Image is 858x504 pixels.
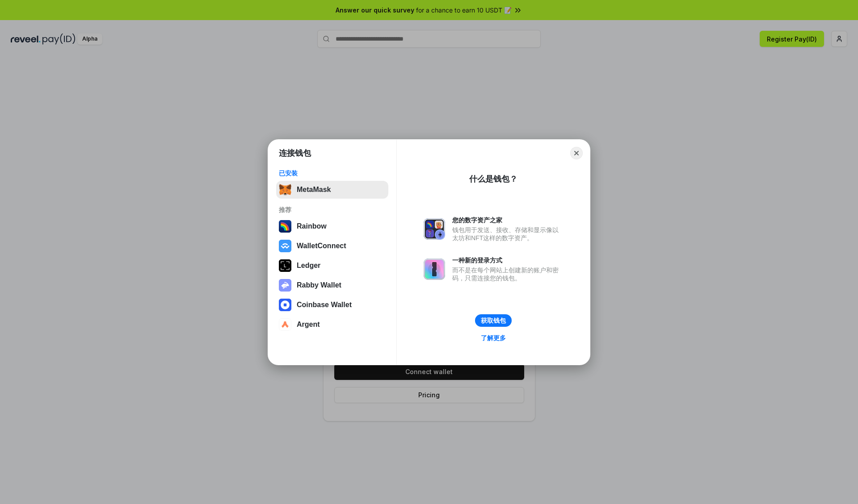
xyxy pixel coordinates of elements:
[297,301,352,309] div: Coinbase Wallet
[279,148,311,158] h1: 连接钱包
[276,276,388,294] button: Rabby Wallet
[452,256,563,264] div: 一种新的登录方式
[279,169,386,177] div: 已安装
[279,299,291,311] img: svg+xml,%3Csvg%20width%3D%2228%22%20height%3D%2228%22%20viewBox%3D%220%200%2028%2028%22%20fill%3D...
[297,262,320,270] div: Ledger
[279,220,291,233] img: svg+xml,%3Csvg%20width%3D%22120%22%20height%3D%22120%22%20viewBox%3D%220%200%20120%20120%22%20fil...
[481,317,506,325] div: 获取钱包
[424,218,445,240] img: svg+xml,%3Csvg%20xmlns%3D%22http%3A%2F%2Fwww.w3.org%2F2000%2Fsvg%22%20fill%3D%22none%22%20viewBox...
[276,257,388,275] button: Ledger
[279,318,291,331] img: svg+xml,%3Csvg%20width%3D%2228%22%20height%3D%2228%22%20viewBox%3D%220%200%2028%2028%22%20fill%3D...
[469,174,517,184] div: 什么是钱包？
[452,226,563,242] div: 钱包用于发送、接收、存储和显示像以太坊和NFT这样的数字资产。
[276,316,388,333] button: Argent
[297,222,327,230] div: Rainbow
[279,279,291,292] img: svg+xml,%3Csvg%20xmlns%3D%22http%3A%2F%2Fwww.w3.org%2F2000%2Fsvg%22%20fill%3D%22none%22%20viewBox...
[297,242,346,250] div: WalletConnect
[452,216,563,224] div: 您的数字资产之家
[279,259,291,272] img: svg+xml,%3Csvg%20xmlns%3D%22http%3A%2F%2Fwww.w3.org%2F2000%2Fsvg%22%20width%3D%2228%22%20height%3...
[276,181,388,199] button: MetaMask
[424,258,445,280] img: svg+xml,%3Csvg%20xmlns%3D%22http%3A%2F%2Fwww.w3.org%2F2000%2Fsvg%22%20fill%3D%22none%22%20viewBox...
[452,266,563,282] div: 而不是在每个网站上创建新的账户和密码，只需连接您的钱包。
[276,217,388,235] button: Rainbow
[279,183,291,196] img: svg+xml,%3Csvg%20fill%3D%22none%22%20height%3D%2233%22%20viewBox%3D%220%200%2035%2033%22%20width%...
[297,281,341,289] div: Rabby Wallet
[475,314,512,327] button: 获取钱包
[279,240,291,252] img: svg+xml,%3Csvg%20width%3D%2228%22%20height%3D%2228%22%20viewBox%3D%220%200%2028%2028%22%20fill%3D...
[279,206,386,214] div: 推荐
[481,334,506,342] div: 了解更多
[570,147,583,159] button: Close
[276,296,388,314] button: Coinbase Wallet
[297,321,320,329] div: Argent
[276,237,388,255] button: WalletConnect
[475,332,511,344] a: 了解更多
[297,186,331,194] div: MetaMask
